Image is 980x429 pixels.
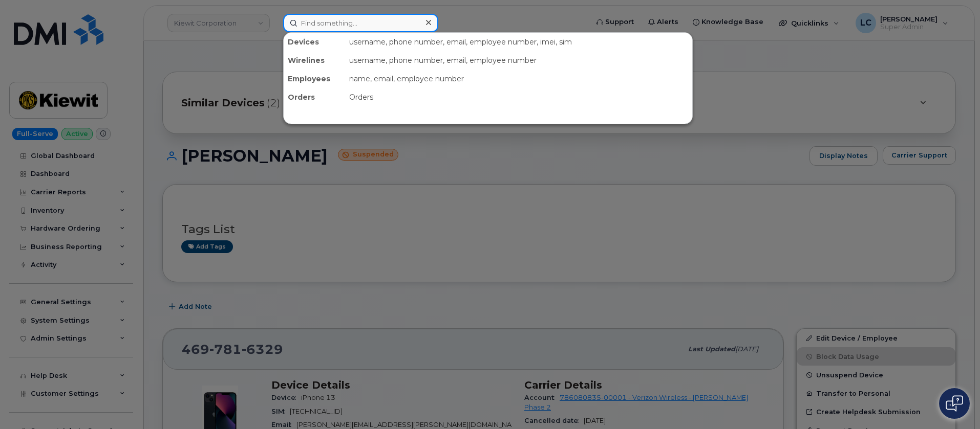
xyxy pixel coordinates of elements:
div: Wirelines [284,51,345,70]
div: Employees [284,70,345,88]
div: username, phone number, email, employee number, imei, sim [345,33,692,51]
div: name, email, employee number [345,70,692,88]
img: Open chat [946,395,963,412]
div: Orders [345,88,692,106]
div: Orders [284,88,345,106]
div: username, phone number, email, employee number [345,51,692,70]
div: Devices [284,33,345,51]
